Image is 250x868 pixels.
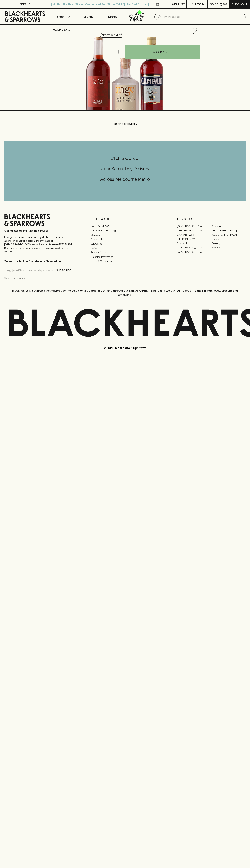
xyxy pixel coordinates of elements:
[55,266,73,274] button: SUBSCRIBE
[177,237,211,241] a: [PERSON_NAME]
[4,229,73,233] p: Sibling owned and run since [DATE]
[172,2,185,6] p: Wishlist
[7,268,55,273] input: e.g. jane@blackheartsandsparrows.com.au
[4,141,246,201] div: Call to action block
[177,250,211,254] a: [GEOGRAPHIC_DATA]
[210,2,218,6] p: $0.00
[177,217,246,221] p: OUR STORES
[100,9,125,24] a: Stores
[211,237,246,241] a: Fitzroy
[56,14,64,19] p: Shop
[91,224,159,228] a: Bottle Drop FAQ's
[100,33,123,38] button: Add to wishlist
[211,233,246,237] a: [GEOGRAPHIC_DATA]
[177,245,211,250] a: [GEOGRAPHIC_DATA]
[211,228,246,233] a: [GEOGRAPHIC_DATA]
[4,166,246,172] h5: Uber Same-Day Delivery
[4,176,246,182] h5: Across Melbourne Metro
[19,2,31,6] p: FIND US
[50,37,200,110] img: 32078.png
[177,241,211,245] a: Fitzroy North
[4,235,73,253] p: It is against the law to sell or supply alcohol to, or to obtain alcohol on behalf of a person un...
[163,14,243,20] input: Try "Pinot noir"
[82,14,93,19] p: Tastings
[39,243,72,246] strong: Liquor License #32064953
[153,50,172,54] p: ADD TO CART
[56,268,71,273] p: SUBSCRIBE
[211,245,246,250] a: Prahran
[4,276,73,280] p: We will never spam you
[91,246,159,250] a: FAQ's
[177,228,211,233] a: [GEOGRAPHIC_DATA]
[177,224,211,228] a: [GEOGRAPHIC_DATA]
[91,237,159,241] a: Contact Us
[75,9,100,24] a: Tastings
[53,28,61,31] a: HOME
[211,241,246,245] a: Geelong
[4,259,73,263] p: Subscribe to The Blackhearts Newsletter
[195,2,204,6] p: Login
[4,155,246,161] h5: Click & Collect
[211,224,246,228] a: Braddon
[231,2,247,6] p: Checkout
[91,250,159,255] a: Privacy Policy
[7,288,243,297] p: Blackhearts & Sparrows acknowledges the traditional Custodians of land throughout [GEOGRAPHIC_DAT...
[91,228,159,233] a: Business & Bulk Gifting
[177,233,211,237] a: Brunswick West
[91,255,159,259] a: Shipping Information
[91,233,159,237] a: Careers
[108,14,117,19] p: Stores
[50,9,75,24] button: Shop
[64,28,72,31] a: SHOP
[91,217,159,221] p: OTHER AREAS
[91,242,159,246] a: Gift Cards
[224,3,226,5] p: 0
[125,45,200,59] button: ADD TO CART
[4,122,246,126] p: Loading products...
[91,259,159,263] a: Terms & Conditions
[188,26,198,35] button: Add to wishlist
